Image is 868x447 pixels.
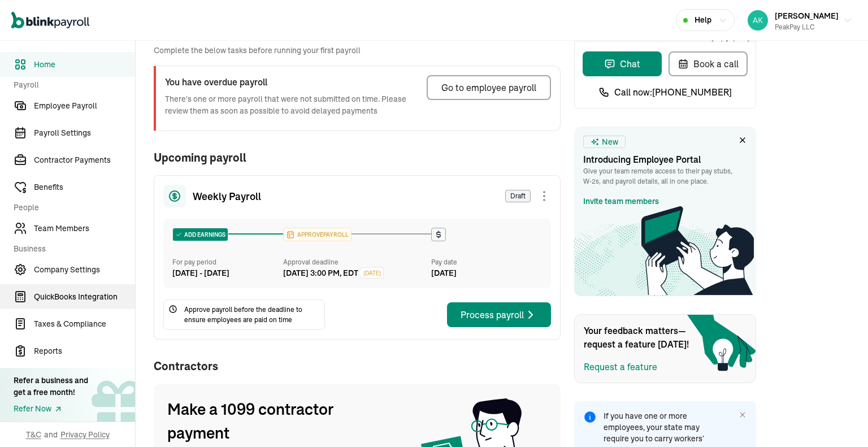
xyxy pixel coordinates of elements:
[669,51,748,76] button: Book a call
[743,6,857,34] button: [PERSON_NAME]PeakPay LLC
[676,9,735,31] button: Help
[447,302,551,327] button: Process payroll
[154,149,561,166] span: Upcoming payroll
[14,375,88,398] div: Refer a business and get a free month!
[583,153,747,166] h3: Introducing Employee Portal
[165,93,418,117] p: There's one or more payroll that were not submitted on time. Please review them as soon as possib...
[775,22,839,32] div: PeakPay LLC
[34,181,135,193] span: Benefits
[60,429,110,440] span: Privacy Policy
[34,291,135,303] span: QuickBooks Integration
[34,154,135,166] span: Contractor Payments
[295,231,349,239] span: APPROVE PAYROLL
[172,257,283,267] div: For pay period
[602,136,618,148] span: New
[167,397,393,445] span: Make a 1099 contractor payment
[584,360,657,374] button: Request a feature
[811,393,868,447] iframe: Chat Widget
[165,75,418,89] h3: You have overdue payroll
[34,127,135,139] span: Payroll Settings
[154,45,561,57] span: Complete the below tasks before running your first payroll
[775,11,839,21] span: [PERSON_NAME]
[172,267,283,279] div: [DATE] - [DATE]
[283,257,427,267] div: Approval deadline
[583,196,659,207] a: Invite team members
[584,324,697,351] span: Your feedback matters—request a feature [DATE]!
[363,269,381,277] span: [DATE]
[604,57,640,71] div: Chat
[427,75,551,100] button: Go to employee payroll
[505,190,531,202] span: Draft
[695,14,711,26] span: Help
[11,4,89,37] nav: Global
[583,51,662,76] button: Chat
[431,257,542,267] div: Pay date
[431,267,542,279] div: [DATE]
[461,308,537,322] div: Process payroll
[14,403,88,415] a: Refer Now
[34,59,135,71] span: Home
[34,100,135,112] span: Employee Payroll
[614,85,732,99] span: Call now: [PHONE_NUMBER]
[283,267,358,279] div: [DATE] 3:00 PM, EDT
[678,57,739,71] div: Book a call
[34,223,135,235] span: Team Members
[184,305,320,325] span: Approve payroll before the deadline to ensure employees are paid on time
[34,318,135,330] span: Taxes & Compliance
[583,166,747,186] p: Give your team remote access to their pay stubs, W‑2s, and payroll details, all in one place.
[14,202,128,214] span: People
[34,264,135,276] span: Company Settings
[154,358,561,375] span: Contractors
[34,345,135,357] span: Reports
[26,429,41,440] span: T&C
[14,79,128,91] span: Payroll
[173,228,228,241] div: ADD EARNINGS
[193,189,261,204] span: Weekly Payroll
[441,81,536,94] div: Go to employee payroll
[14,243,128,255] span: Business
